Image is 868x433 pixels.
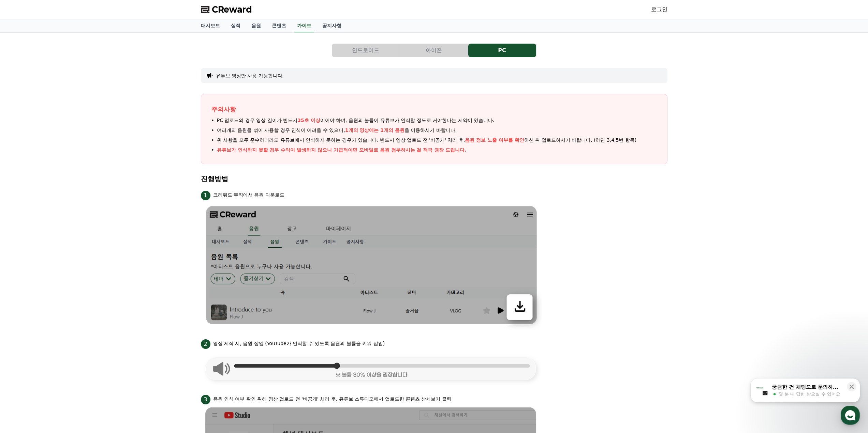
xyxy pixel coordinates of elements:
span: 35초 이상 [297,118,320,123]
a: 아이폰 [400,44,468,57]
span: 여러개의 음원을 섞어 사용할 경우 인식이 어려울 수 있으니, 을 이용하시기 바랍니다. [217,127,457,134]
a: PC [468,44,536,57]
a: CReward [201,4,252,15]
span: 3 [201,395,210,404]
button: 아이폰 [400,44,468,57]
h4: 진행방법 [201,175,667,183]
a: 가이드 [294,19,314,32]
p: 음원 인식 여부 확인 위해 영상 업로드 전 '비공개' 처리 후, 유튜브 스튜디오에서 업로드한 콘텐츠 상세보기 클릭 [213,396,452,403]
img: 2.png [201,349,542,385]
span: 홈 [21,226,26,232]
span: PC 업로드의 경우 영상 길이가 반드시 이어야 하며, 음원의 볼륨이 유튜브가 인식할 정도로 커야한다는 제약이 있습니다. [217,117,495,124]
span: 설정 [105,226,114,232]
button: 안드로이드 [332,44,400,57]
span: 위 사항을 모두 준수하더라도 유튜브에서 인식하지 못하는 경우가 있습니다. 반드시 영상 업로드 전 '비공개' 처리 후, 하신 뒤 업로드하시기 바랍니다. (하단 3,4,5번 항목) [217,137,637,144]
a: 대화 [45,216,88,233]
a: 대시보드 [195,19,225,32]
p: 영상 제작 시, 음원 삽입 (YouTube가 인식할 수 있도록 음원의 볼륨을 키워 삽입) [213,340,385,347]
p: 주의사항 [211,105,657,114]
a: 설정 [88,216,131,233]
a: 음원 [246,19,266,32]
a: 공지사항 [317,19,347,32]
span: 대화 [62,227,71,232]
a: 로그인 [651,5,667,14]
a: 홈 [2,216,45,233]
p: 크리워드 뮤직에서 음원 다운로드 [213,191,284,199]
img: 1.png [201,200,542,330]
span: 1 [201,191,210,200]
span: 음원 정보 노출 여부를 확인 [465,137,524,143]
a: 콘텐츠 [266,19,292,32]
p: 유튜브가 인식하지 못할 경우 수익이 발생하지 않으니 가급적이면 모바일로 음원 첨부하시는 걸 적극 권장 드립니다. [217,146,467,154]
span: 1개의 영상에는 1개의 음원 [345,127,404,133]
button: 유튜브 영상만 사용 가능합니다. [216,72,284,79]
button: PC [468,44,536,57]
a: 실적 [225,19,246,32]
span: CReward [212,4,252,15]
span: 2 [201,339,210,349]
